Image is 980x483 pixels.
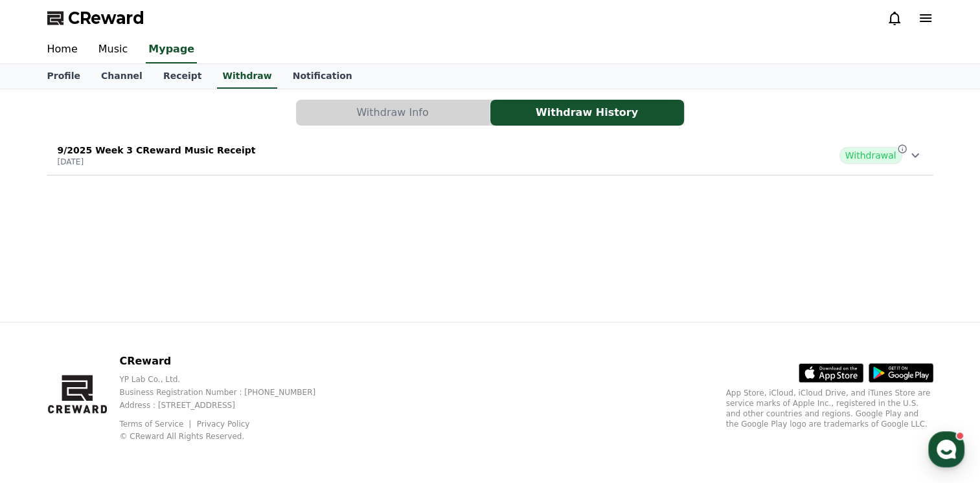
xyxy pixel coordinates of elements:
a: Profile [37,64,91,89]
a: Terms of Service [119,420,193,429]
p: 9/2025 Week 3 CReward Music Receipt [58,144,256,157]
p: © CReward All Rights Reserved. [119,431,336,442]
a: Home [4,376,85,408]
a: Withdraw History [490,100,685,126]
a: CReward [47,8,144,28]
p: YP Lab Co., Ltd. [119,374,336,385]
button: 9/2025 Week 3 CReward Music Receipt [DATE] Withdrawal [47,136,933,175]
a: Mypage [146,36,197,63]
p: Business Registration Number : [PHONE_NUMBER] [119,387,336,398]
span: Settings [192,395,223,405]
span: CReward [68,8,144,28]
a: Channel [91,64,153,89]
a: Withdraw Info [296,100,490,126]
p: [DATE] [58,157,256,167]
button: Withdraw History [490,100,684,126]
a: Notification [282,64,363,89]
button: Withdraw Info [296,100,490,126]
span: Withdrawal [839,147,902,164]
p: App Store, iCloud, iCloud Drive, and iTunes Store are service marks of Apple Inc., registered in ... [726,388,933,429]
a: Receipt [153,64,212,89]
a: Messages [85,376,167,408]
p: CReward [119,354,336,369]
a: Privacy Policy [197,420,250,429]
p: Address : [STREET_ADDRESS] [119,400,336,410]
a: Settings [167,376,249,408]
span: Messages [108,396,146,406]
a: Music [88,36,139,63]
a: Home [37,36,88,63]
a: Withdraw [217,64,277,89]
span: Home [33,395,56,405]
